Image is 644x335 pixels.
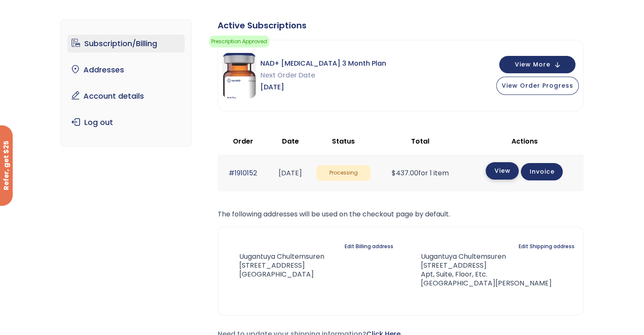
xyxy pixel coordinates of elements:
td: for 1 item [375,155,465,191]
span: [DATE] [260,81,386,93]
a: View [486,162,519,180]
span: View Order Progress [502,81,573,90]
address: Uugantuya Chultemsuren [STREET_ADDRESS] Apt, Suite, Floor, Etc. [GEOGRAPHIC_DATA][PERSON_NAME] [407,252,552,288]
a: Edit Billing address [345,241,393,252]
span: View More [515,62,550,67]
span: Actions [511,136,537,146]
img: NAD Injection [222,53,256,98]
button: View More [499,56,575,73]
span: Processing [316,165,370,181]
a: Log out [67,114,185,131]
time: [DATE] [279,168,302,178]
nav: Account pages [61,19,191,147]
span: Total [411,136,429,146]
a: #1910152 [229,168,257,178]
address: Uugantuya Chultemsuren [STREET_ADDRESS] [GEOGRAPHIC_DATA] [227,252,324,279]
span: $ [391,168,395,178]
span: Status [332,136,355,146]
a: Addresses [67,61,185,79]
span: Next Order Date [260,69,386,81]
p: The following addresses will be used on the checkout page by default. [218,208,583,220]
a: Invoice [521,163,563,180]
span: Order [233,136,253,146]
span: NAD+ [MEDICAL_DATA] 3 Month Plan [260,58,386,69]
div: Active Subscriptions [218,19,583,31]
span: Date [282,136,299,146]
button: View Order Progress [496,77,579,95]
span: 437.00 [391,168,418,178]
a: Account details [67,87,185,105]
a: Edit Shipping address [519,241,575,252]
span: Prescription Approved [209,36,269,47]
a: Subscription/Billing [67,35,185,53]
